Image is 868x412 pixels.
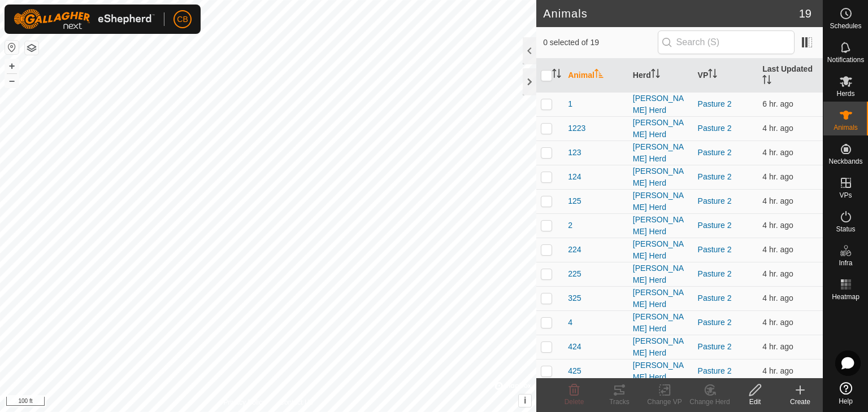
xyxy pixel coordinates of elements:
span: 1223 [568,122,585,134]
span: Aug 26, 2025, 4:30 PM [762,172,793,181]
input: Search (S) [658,30,795,54]
div: [PERSON_NAME] Herd [633,287,689,310]
button: + [5,59,19,73]
span: 424 [568,341,581,353]
a: Contact Us [279,397,313,407]
p-sorticon: Activate to sort [651,71,660,80]
div: Change VP [642,397,687,407]
div: [PERSON_NAME] Herd [633,262,689,286]
span: 325 [568,292,581,304]
button: – [5,74,19,87]
span: Notifications [827,56,864,63]
span: Aug 26, 2025, 4:30 PM [762,318,793,327]
span: 224 [568,244,581,256]
a: Privacy Policy [224,397,266,407]
span: Heatmap [832,293,860,300]
a: Pasture 2 [698,172,732,181]
h2: Animals [543,7,799,20]
div: [PERSON_NAME] Herd [633,238,689,262]
span: Schedules [830,23,861,29]
p-sorticon: Activate to sort [552,71,561,80]
a: Pasture 2 [698,293,732,303]
span: 2 [568,220,572,231]
div: [PERSON_NAME] Herd [633,165,689,189]
a: Pasture 2 [698,318,732,327]
p-sorticon: Activate to sort [708,71,717,80]
span: Herds [836,90,854,97]
span: 0 selected of 19 [543,37,657,49]
div: [PERSON_NAME] Herd [633,190,689,213]
span: 125 [568,195,581,207]
a: Pasture 2 [698,221,732,230]
a: Help [823,378,868,409]
div: [PERSON_NAME] Herd [633,214,689,238]
div: [PERSON_NAME] Herd [633,117,689,141]
div: Edit [732,397,778,407]
a: Pasture 2 [698,269,732,278]
p-sorticon: Activate to sort [594,71,604,80]
span: Help [839,398,853,405]
span: Aug 26, 2025, 4:30 PM [762,342,793,351]
div: [PERSON_NAME] Herd [633,335,689,359]
span: Aug 26, 2025, 4:30 PM [762,124,793,133]
button: Map Layers [25,41,38,55]
img: Gallagher Logo [14,9,155,29]
div: [PERSON_NAME] Herd [633,93,689,116]
div: Tracks [597,397,642,407]
button: i [519,395,531,407]
th: Herd [628,59,693,93]
th: VP [693,59,758,93]
div: Change Herd [687,397,732,407]
a: Pasture 2 [698,124,732,133]
span: CB [177,14,188,25]
button: Reset Map [5,41,19,54]
p-sorticon: Activate to sort [762,77,771,86]
th: Last Updated [758,59,823,93]
span: Aug 26, 2025, 4:30 PM [762,245,793,254]
span: Aug 26, 2025, 4:30 PM [762,269,793,278]
a: Pasture 2 [698,245,732,254]
span: i [524,396,526,405]
a: Pasture 2 [698,366,732,375]
th: Animal [563,59,628,93]
div: Create [778,397,823,407]
span: Aug 26, 2025, 3:00 PM [762,99,793,108]
span: VPs [839,192,852,199]
a: Pasture 2 [698,99,732,108]
span: Infra [839,260,852,266]
a: Pasture 2 [698,148,732,157]
a: Pasture 2 [698,342,732,351]
div: [PERSON_NAME] Herd [633,311,689,335]
span: Aug 26, 2025, 4:30 PM [762,293,793,303]
span: 225 [568,268,581,280]
span: Delete [565,398,584,406]
span: 123 [568,147,581,159]
span: 1 [568,98,572,110]
span: Aug 26, 2025, 4:30 PM [762,366,793,375]
span: Aug 26, 2025, 4:30 PM [762,148,793,157]
span: Aug 26, 2025, 4:30 PM [762,221,793,230]
div: [PERSON_NAME] Herd [633,360,689,383]
span: 425 [568,365,581,377]
a: Pasture 2 [698,196,732,205]
div: [PERSON_NAME] Herd [633,141,689,165]
span: Aug 26, 2025, 4:30 PM [762,196,793,205]
span: 124 [568,171,581,183]
span: 4 [568,317,572,328]
span: Status [836,226,855,233]
span: Animals [834,124,858,131]
span: Neckbands [828,158,862,165]
span: 19 [799,5,811,22]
